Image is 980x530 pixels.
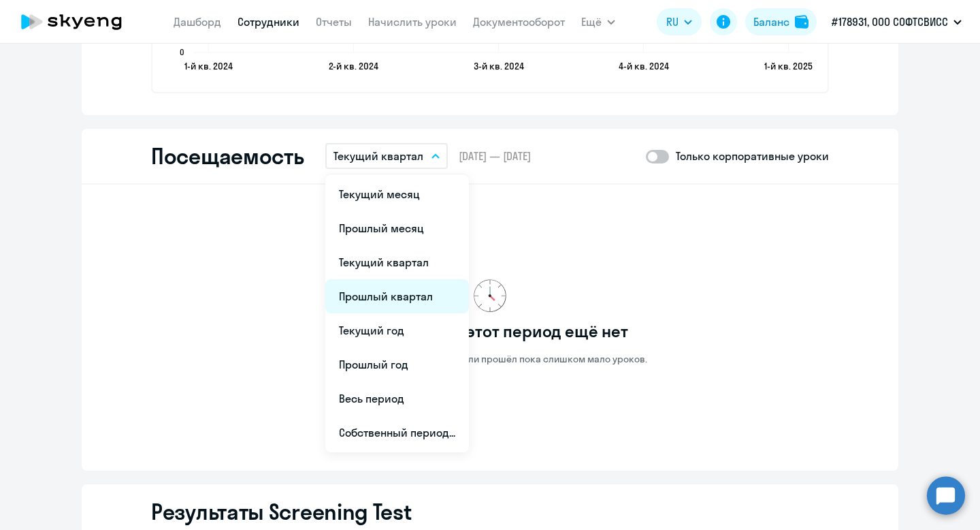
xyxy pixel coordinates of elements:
h2: Результаты Screening Test [151,498,412,525]
button: RU [657,8,702,35]
a: Документооборот [473,15,565,29]
img: no-data [474,279,506,312]
button: #178931, ООО СОФТСВИСС [825,5,968,38]
a: Начислить уроки [368,15,457,29]
button: Ещё [581,8,615,35]
text: 1-й кв. 2024 [184,60,233,72]
ul: Ещё [325,174,469,452]
button: Балансbalance [745,8,817,35]
text: 1-й кв. 2025 [764,60,813,72]
p: Только корпоративные уроки [676,148,829,164]
a: Отчеты [316,15,352,29]
a: Дашборд [174,15,221,29]
span: [DATE] — [DATE] [459,149,531,163]
h2: Посещаемость [151,142,304,170]
p: Текущий квартал [333,148,423,164]
text: 4-й кв. 2024 [619,60,669,72]
img: balance [795,15,808,29]
text: 2-й кв. 2024 [329,60,378,72]
text: 0 [180,47,184,57]
span: Ещё [581,14,602,30]
h3: Статистики за этот период ещё нет [352,320,627,342]
button: Текущий квартал [325,143,448,169]
span: RU [666,14,679,30]
div: Баланс [753,14,789,30]
p: Сотрудник не начал занятия или прошёл пока слишком мало уроков. [333,353,647,365]
text: 3-й кв. 2024 [474,60,524,72]
a: Сотрудники [238,15,299,29]
p: #178931, ООО СОФТСВИСС [832,14,948,30]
